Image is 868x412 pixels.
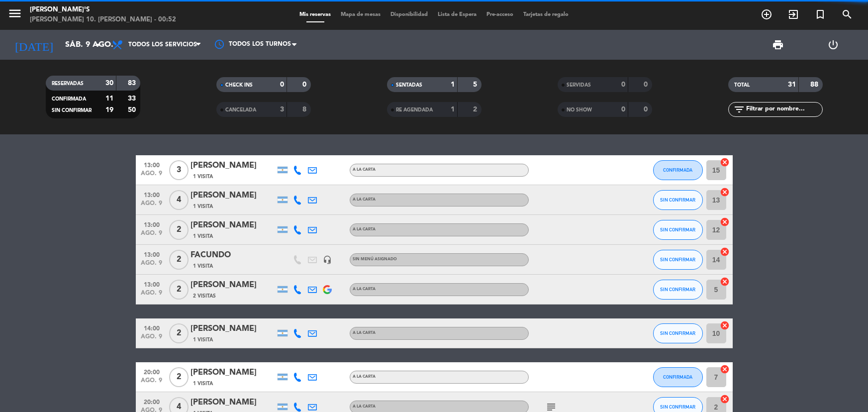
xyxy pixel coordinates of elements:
[353,198,376,202] span: A LA CARTA
[663,167,692,173] span: CONFIRMADA
[660,197,695,203] span: SIN CONFIRMAR
[660,227,695,232] span: SIN CONFIRMAR
[720,320,730,330] i: cancel
[105,95,113,102] strong: 11
[567,107,592,112] span: NO SHOW
[353,227,376,231] span: A LA CARTA
[336,12,386,17] span: Mapa de mesas
[105,80,113,87] strong: 30
[52,81,84,86] span: RESERVADAS
[653,190,703,210] button: SIN CONFIRMAR
[128,106,138,113] strong: 50
[660,257,695,262] span: SIN CONFIRMAR
[169,160,189,180] span: 3
[193,336,213,344] span: 1 Visita
[814,8,826,20] i: turned_in_not
[105,106,113,113] strong: 19
[621,81,625,88] strong: 0
[280,106,284,113] strong: 3
[323,285,332,294] img: google-logo.png
[720,277,730,287] i: cancel
[52,108,92,113] span: SIN CONFIRMAR
[353,375,376,379] span: A LA CARTA
[139,322,164,333] span: 14:00
[139,366,164,377] span: 20:00
[139,230,164,241] span: ago. 9
[518,12,574,17] span: Tarjetas de regalo
[788,81,796,88] strong: 31
[193,380,213,388] span: 1 Visita
[7,34,60,56] i: [DATE]
[128,80,138,87] strong: 83
[193,292,216,300] span: 2 Visitas
[30,15,176,25] div: [PERSON_NAME] 10. [PERSON_NAME] - 00:52
[353,287,376,291] span: A LA CARTA
[841,8,853,20] i: search
[621,106,625,113] strong: 0
[720,217,730,227] i: cancel
[52,97,86,102] span: CONFIRMADA
[720,364,730,374] i: cancel
[139,278,164,290] span: 13:00
[353,257,397,261] span: Sin menú asignado
[810,81,820,88] strong: 88
[734,83,750,88] span: TOTAL
[169,367,189,387] span: 2
[169,280,189,300] span: 2
[787,8,799,20] i: exit_to_app
[827,39,839,51] i: power_settings_new
[396,107,433,112] span: RE AGENDADA
[191,322,275,335] div: [PERSON_NAME]
[302,106,308,113] strong: 8
[169,190,189,210] span: 4
[644,106,650,113] strong: 0
[761,8,772,20] i: add_circle_outline
[139,200,164,211] span: ago. 9
[733,103,745,115] i: filter_list
[193,173,213,181] span: 1 Visita
[191,159,275,172] div: [PERSON_NAME]
[139,396,164,407] span: 20:00
[169,323,189,343] span: 2
[169,250,189,270] span: 2
[353,405,376,409] span: A LA CARTA
[663,374,692,380] span: CONFIRMADA
[451,81,455,88] strong: 1
[191,366,275,379] div: [PERSON_NAME]
[772,39,784,51] span: print
[660,404,695,410] span: SIN CONFIRMAR
[653,323,703,343] button: SIN CONFIRMAR
[720,157,730,167] i: cancel
[193,232,213,240] span: 1 Visita
[482,12,518,17] span: Pre-acceso
[660,330,695,336] span: SIN CONFIRMAR
[191,219,275,232] div: [PERSON_NAME]
[139,170,164,182] span: ago. 9
[128,95,138,102] strong: 33
[745,104,822,115] input: Filtrar por nombre...
[30,5,176,15] div: [PERSON_NAME]'s
[653,160,703,180] button: CONFIRMADA
[323,255,332,264] i: headset_mic
[473,106,479,113] strong: 2
[386,12,433,17] span: Disponibilidad
[567,83,591,88] span: SERVIDAS
[93,39,104,51] i: arrow_drop_down
[191,396,275,409] div: [PERSON_NAME]
[805,30,861,60] div: LOG OUT
[191,249,275,262] div: FACUNDO
[191,189,275,202] div: [PERSON_NAME]
[191,279,275,292] div: [PERSON_NAME]
[280,81,284,88] strong: 0
[353,331,376,335] span: A LA CARTA
[139,333,164,345] span: ago. 9
[451,106,455,113] strong: 1
[193,262,213,270] span: 1 Visita
[225,107,256,112] span: CANCELADA
[353,168,376,172] span: A LA CARTA
[193,203,213,210] span: 1 Visita
[139,377,164,389] span: ago. 9
[169,220,189,240] span: 2
[396,83,422,88] span: SENTADAS
[139,189,164,200] span: 13:00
